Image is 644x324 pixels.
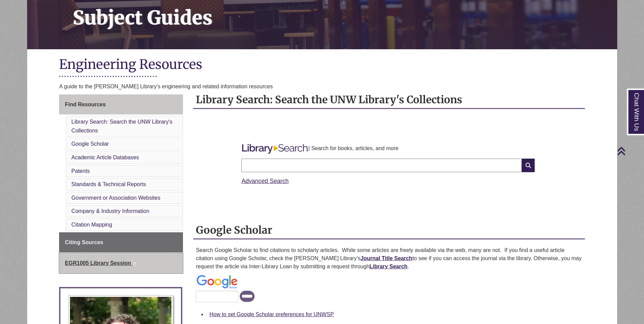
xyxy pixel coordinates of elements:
div: Guide Page Menu [59,94,183,273]
i: Search [522,159,535,172]
p: | Search for books, articles, and more [308,144,399,152]
a: Journal Title Search [361,255,412,261]
span: Citing Sources [65,239,103,245]
p: Search Google Scholar to find citations to scholarly articles. While some articles are freely ava... [196,246,582,271]
a: Academic Article Databases [71,155,139,160]
a: Library Search [369,264,407,269]
span: Find Resources [65,102,106,107]
i: This link opens in a new window [133,262,136,265]
a: Citation Mapping [71,222,112,228]
a: Back to Top [617,146,642,156]
h2: Google Scholar [193,221,585,239]
a: EGR1005 Library Session [59,253,183,273]
img: Google Scholar Search [196,274,238,289]
a: Government or Association Websites [71,195,160,201]
h2: Library Search: Search the UNW Library's Collections [193,91,585,109]
span: A guide to the [PERSON_NAME] Library's engineering and related information resources [59,84,273,89]
a: Google Scholar [71,141,109,147]
h1: Engineering Resources [59,56,585,74]
a: Patents [71,168,90,174]
a: Company & Industry Information [71,208,149,214]
a: Find Resources [59,94,183,115]
img: Libary Search [241,144,308,154]
a: Standards & Technical Reports [71,181,146,187]
a: Advanced Search [241,178,289,184]
span: EGR1005 Library Session [65,260,131,266]
input: Google Scholar Search [196,291,238,302]
a: Citing Sources [59,232,183,253]
a: Library Search: Search the UNW Library's Collections [71,119,172,133]
a: How to set Google Scholar preferences for UNWSP [209,311,334,317]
